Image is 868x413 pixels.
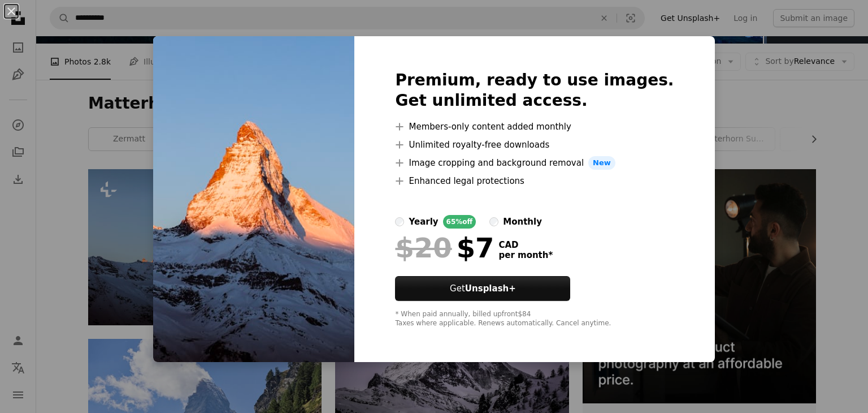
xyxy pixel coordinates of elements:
[395,233,494,263] div: $7
[395,217,404,226] input: yearly65%off
[395,120,674,134] li: Members-only content added monthly
[395,310,674,328] div: * When paid annually, billed upfront $84 Taxes where applicable. Renews automatically. Cancel any...
[395,156,674,170] li: Image cropping and background removal
[409,215,438,229] div: yearly
[395,174,674,188] li: Enhanced legal protections
[395,233,452,263] span: $20
[489,217,498,226] input: monthly
[503,215,542,229] div: monthly
[395,138,674,152] li: Unlimited royalty-free downloads
[395,70,674,111] h2: Premium, ready to use images. Get unlimited access.
[443,215,476,229] div: 65% off
[498,250,553,260] span: per month *
[588,156,615,170] span: New
[153,36,354,362] img: premium_photo-1673254850276-6bfd1b8dac6b
[395,276,570,301] button: GetUnsplash+
[498,240,553,250] span: CAD
[465,283,516,294] strong: Unsplash+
